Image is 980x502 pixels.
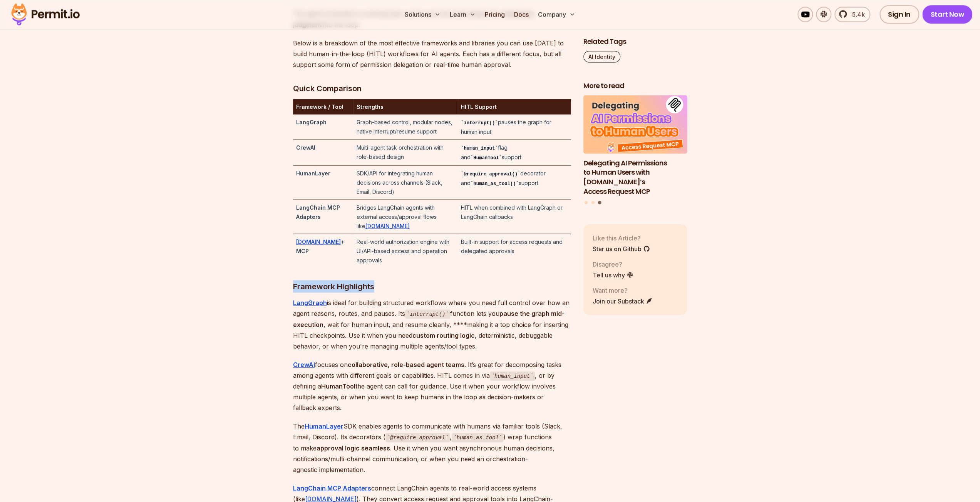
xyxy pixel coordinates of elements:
p: The SDK enables agents to communicate with humans via familiar tools (Slack, Email, Discord). Its... [293,421,571,475]
td: Bridges LangChain agents with external access/approval flows like [353,200,457,234]
strong: collaborative, role-based agent teams [348,361,464,369]
button: Go to slide 3 [598,201,601,205]
th: HITL Support [458,99,571,115]
strong: LangChain MCP Adapters [296,204,340,220]
strong: CrewAI [296,144,315,151]
td: Multi-agent task orchestration with role-based design [353,140,457,166]
code: interrupt() [405,310,450,319]
td: pauses the graph for human input [458,115,571,140]
code: human_as_tool [452,433,503,442]
a: 5.4k [834,7,870,22]
strong: custom routing logic [412,332,475,339]
img: Permit logo [8,2,83,28]
td: Real-world authorization engine with UI/API-based access and operation approvals [353,234,457,269]
a: Sign In [879,5,919,24]
h2: More to read [583,81,687,91]
td: Graph-based control, modular nodes, native interrupt/resume support [353,115,457,140]
code: HumanTool [471,155,502,161]
h3: Delegating AI Permissions to Human Users with [DOMAIN_NAME]’s Access Request MCP [583,158,687,196]
th: Strengths [353,99,457,115]
p: is ideal for building structured workflows where you need full control over how an agent reasons,... [293,297,571,352]
a: Start Now [922,5,973,24]
button: Solutions [402,7,444,22]
span: 5.4k [848,10,865,19]
code: @require_approval() [461,172,520,177]
p: Like this Article? [593,233,650,242]
code: human_input [490,372,535,381]
strong: HumanLayer [296,170,330,177]
a: Star us on Github [593,244,650,253]
td: SDK/API for integrating human decisions across channels (Slack, Email, Discord) [353,166,457,200]
a: AI Identity [583,51,620,63]
a: Docs [511,7,532,22]
a: Tell us why [593,270,633,279]
img: Delegating AI Permissions to Human Users with Permit.io’s Access Request MCP [583,95,687,154]
a: HumanLayer [305,422,343,430]
button: Company [535,7,578,22]
strong: approval logic seamless [317,444,390,452]
strong: LangGraph [296,119,327,125]
code: @require_approval [385,433,450,442]
a: Join our Substack [593,296,653,305]
div: Posts [583,95,687,206]
a: [DOMAIN_NAME] [296,238,341,245]
button: Learn [447,7,479,22]
a: LangGraph [293,299,327,307]
strong: pause the graph mid-execution [293,310,565,329]
code: interrupt() [461,120,498,126]
h2: Related Tags [583,37,687,47]
td: HITL when combined with LangGraph or LangChain callbacks [458,200,571,234]
p: focuses on . It’s great for decomposing tasks among agents with different goals or capabilities. ... [293,359,571,414]
td: flag and support [458,140,571,166]
a: [DOMAIN_NAME] [365,223,409,229]
th: Framework / Tool [293,99,353,115]
p: Disagree? [593,259,633,269]
code: human_input [461,146,498,151]
h3: Quick Comparison [293,82,571,95]
button: Go to slide 1 [585,201,588,204]
td: decorator and support [458,166,571,200]
p: Want more? [593,285,653,295]
a: Delegating AI Permissions to Human Users with Permit.io’s Access Request MCPDelegating AI Permiss... [583,95,687,197]
h3: Framework Highlights [293,280,571,293]
button: Go to slide 2 [591,201,595,204]
a: LangChain MCP Adapters [293,484,371,492]
li: 3 of 3 [583,95,687,197]
p: Below is a breakdown of the most effective frameworks and libraries you can use [DATE] to build h... [293,38,571,70]
td: Built-in support for access requests and delegated approvals [458,234,571,269]
code: human_as_tool() [471,181,519,187]
strong: HumanTool [321,382,355,390]
a: CrewAI [293,361,315,369]
a: Pricing [482,7,508,22]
